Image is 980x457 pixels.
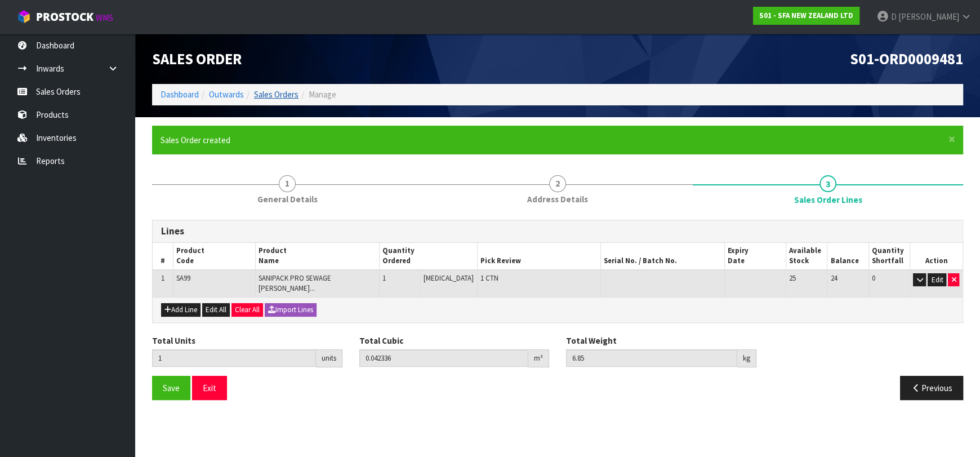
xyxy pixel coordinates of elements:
strong: S01 - SFA NEW ZEALAND LTD [759,11,853,20]
th: Expiry Date [724,243,786,270]
span: Sales Order Lines [794,194,862,206]
span: [MEDICAL_DATA] [424,273,474,283]
button: Exit [192,376,227,400]
input: Total Weight [566,349,737,367]
span: Sales Order [152,50,242,68]
label: Total Units [152,335,195,347]
div: m³ [528,349,549,367]
h3: Lines [161,226,954,237]
button: Previous [900,376,963,400]
a: Dashboard [161,89,199,100]
span: × [948,131,955,147]
span: Sales Order Lines [152,211,963,409]
span: D [891,11,897,22]
label: Total Weight [566,335,617,347]
span: SA99 [176,273,190,283]
th: Quantity Ordered [379,243,477,270]
img: cube-alt.png [17,10,31,24]
th: Product Code [173,243,256,270]
span: 1 [279,175,296,192]
a: Outwards [209,89,244,100]
span: General Details [257,193,318,205]
th: Available Stock [786,243,827,270]
input: Total Cubic [359,349,529,367]
th: Action [910,243,963,270]
button: Edit [928,273,946,287]
span: SANIPACK PRO SEWAGE [PERSON_NAME]... [259,273,331,293]
span: 1 [382,273,386,283]
span: Address Details [527,193,588,205]
span: ProStock [36,10,93,24]
span: 25 [789,273,796,283]
th: Balance [827,243,868,270]
span: [PERSON_NAME] [898,11,959,22]
small: WMS [96,12,113,23]
span: Manage [309,89,336,100]
th: Product Name [256,243,379,270]
th: Serial No. / Batch No. [601,243,724,270]
span: Save [163,383,180,393]
span: 1 [161,273,164,283]
div: kg [737,349,756,367]
button: Clear All [231,303,263,317]
label: Total Cubic [359,335,403,347]
button: Save [152,376,190,400]
div: units [316,349,342,367]
th: Quantity Shortfall [868,243,910,270]
a: Sales Orders [254,89,299,100]
button: Edit All [202,303,230,317]
span: 1 CTN [480,273,498,283]
th: Pick Review [477,243,600,270]
th: # [153,243,173,270]
span: Sales Order created [161,135,230,145]
span: 24 [830,273,837,283]
button: Import Lines [265,303,317,317]
span: S01-ORD0009481 [850,50,963,68]
button: Add Line [161,303,201,317]
input: Total Units [152,349,316,367]
span: 3 [819,175,836,192]
span: 2 [549,175,566,192]
span: 0 [872,273,875,283]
